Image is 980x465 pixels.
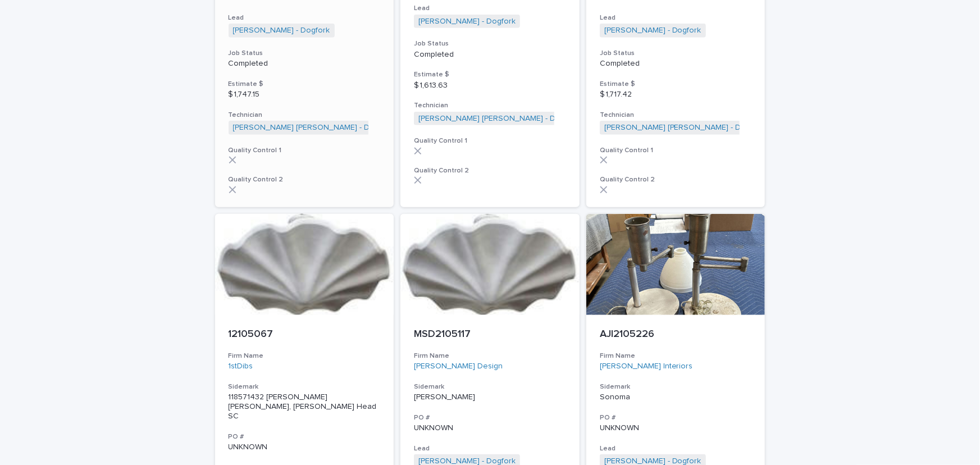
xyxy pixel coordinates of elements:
p: UNKNOWN [229,443,381,452]
h3: Quality Control 1 [600,146,752,155]
p: Completed [600,59,752,69]
h3: Quality Control 2 [229,175,381,184]
a: 1stDibs [229,362,253,371]
h3: PO # [600,413,752,422]
h3: Sidemark [600,382,752,391]
p: 118571432 [PERSON_NAME] [PERSON_NAME], [PERSON_NAME] Head SC [229,393,381,421]
h3: Lead [229,13,381,22]
p: Sonoma [600,393,752,402]
h3: PO # [414,413,566,422]
h3: Quality Control 1 [229,146,381,155]
p: [PERSON_NAME] [414,393,566,402]
a: [PERSON_NAME] - Dogfork [233,26,330,35]
h3: Sidemark [229,382,381,391]
p: MSD2105117 [414,329,566,341]
h3: Firm Name [229,352,381,361]
p: UNKNOWN [600,423,752,433]
h3: Technician [600,111,752,120]
p: $ 1,613.63 [414,81,566,90]
a: [PERSON_NAME] - Dogfork [604,26,701,35]
h3: Firm Name [414,352,566,361]
a: [PERSON_NAME] Design [414,362,503,371]
h3: Lead [600,444,752,453]
p: 12105067 [229,329,381,341]
h3: Estimate $ [414,70,566,79]
h3: Technician [414,101,566,110]
h3: Estimate $ [600,80,752,89]
h3: Sidemark [414,382,566,391]
h3: Job Status [600,49,752,58]
a: [PERSON_NAME] - Dogfork [418,17,516,26]
h3: Lead [600,13,752,22]
h3: Estimate $ [229,80,381,89]
h3: Quality Control 1 [414,136,566,145]
p: AJI2105226 [600,329,752,341]
p: UNKNOWN [414,423,566,433]
a: [PERSON_NAME] [PERSON_NAME] - Dogfork - Technician [233,123,439,133]
h3: Firm Name [600,352,752,361]
a: [PERSON_NAME] Interiors [600,362,693,371]
p: Completed [229,59,381,69]
a: [PERSON_NAME] [PERSON_NAME] - Dogfork - Technician [604,123,810,133]
h3: PO # [229,432,381,441]
a: [PERSON_NAME] [PERSON_NAME] - Dogfork - Technician [418,114,624,124]
h3: Lead [414,4,566,13]
p: $ 1,747.15 [229,90,381,99]
p: $ 1,717.42 [600,90,752,99]
h3: Quality Control 2 [414,166,566,175]
p: Completed [414,50,566,60]
h3: Job Status [229,49,381,58]
h3: Technician [229,111,381,120]
h3: Job Status [414,39,566,48]
h3: Quality Control 2 [600,175,752,184]
h3: Lead [414,444,566,453]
